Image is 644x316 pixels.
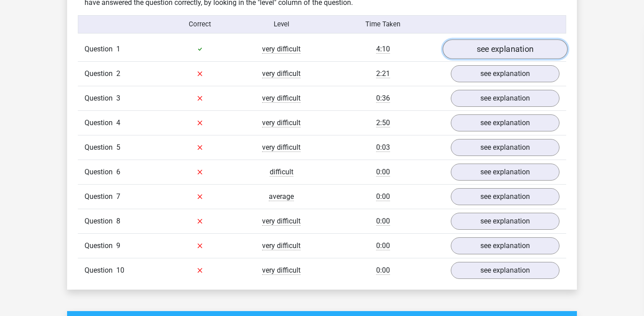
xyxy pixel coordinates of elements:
[241,19,322,29] div: Level
[262,118,301,127] span: very difficult
[262,143,301,152] span: very difficult
[262,94,301,103] span: very difficult
[322,19,444,29] div: Time Taken
[85,44,116,55] span: Question
[376,45,390,54] span: 4:10
[451,164,559,181] a: see explanation
[451,213,559,230] a: see explanation
[85,240,116,251] span: Question
[262,266,301,275] span: very difficult
[116,192,120,201] span: 7
[451,188,559,205] a: see explanation
[116,69,120,78] span: 2
[270,168,293,177] span: difficult
[116,241,120,250] span: 9
[451,65,559,82] a: see explanation
[376,217,390,226] span: 0:00
[451,237,559,254] a: see explanation
[116,168,120,176] span: 6
[376,118,390,127] span: 2:50
[85,191,116,202] span: Question
[376,266,390,275] span: 0:00
[451,262,559,279] a: see explanation
[262,69,301,78] span: very difficult
[116,143,120,152] span: 5
[376,94,390,103] span: 0:36
[116,118,120,127] span: 4
[116,266,124,274] span: 10
[85,216,116,227] span: Question
[85,142,116,153] span: Question
[85,93,116,104] span: Question
[116,217,120,225] span: 8
[451,90,559,107] a: see explanation
[160,19,241,29] div: Correct
[85,265,116,276] span: Question
[116,94,120,102] span: 3
[376,168,390,177] span: 0:00
[376,241,390,250] span: 0:00
[376,69,390,78] span: 2:21
[451,139,559,156] a: see explanation
[85,167,116,177] span: Question
[116,45,120,53] span: 1
[262,241,301,250] span: very difficult
[451,114,559,131] a: see explanation
[376,192,390,201] span: 0:00
[85,68,116,79] span: Question
[269,192,294,201] span: average
[85,118,116,128] span: Question
[262,45,301,54] span: very difficult
[376,143,390,152] span: 0:03
[443,39,568,59] a: see explanation
[262,217,301,226] span: very difficult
